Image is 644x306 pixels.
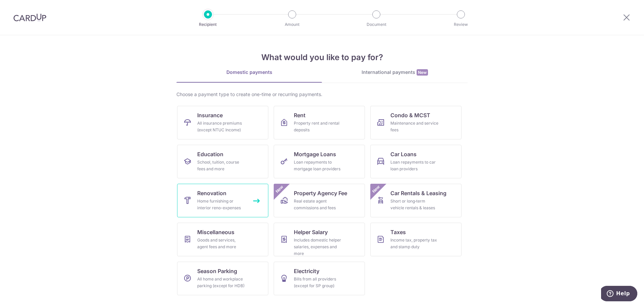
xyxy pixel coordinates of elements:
[294,228,328,236] span: Helper Salary
[294,267,319,275] span: Electricity
[177,223,268,256] a: MiscellaneousGoods and services, agent fees and more
[15,5,29,11] span: Help
[371,184,382,195] span: New
[176,69,322,76] div: Domestic payments
[197,120,246,133] div: All insurance premiums (except NTUC Income)
[274,106,365,139] a: RentProperty rent and rental deposits
[294,150,336,158] span: Mortgage Loans
[294,237,342,257] div: Includes domestic helper salaries, expenses and more
[197,198,246,211] div: Home furnishing or interior reno-expenses
[390,159,439,172] div: Loan repayments to car loan providers
[197,237,246,250] div: Goods and services, agent fees and more
[390,120,439,133] div: Maintenance and service fees
[274,223,365,256] a: Helper SalaryIncludes domestic helper salaries, expenses and more
[183,21,233,28] p: Recipient
[352,21,401,28] p: Document
[197,228,234,236] span: Miscellaneous
[176,51,468,63] h4: What would you like to pay for?
[197,159,246,172] div: School, tuition, course fees and more
[274,184,365,217] a: Property Agency FeeReal estate agent commissions and feesNew
[197,276,246,289] div: All home and workplace parking (except for HDB)
[274,145,365,178] a: Mortgage LoansLoan repayments to mortgage loan providers
[390,198,439,211] div: Short or long‑term vehicle rentals & leases
[370,106,462,139] a: Condo & MCSTMaintenance and service fees
[177,184,268,217] a: RenovationHome furnishing or interior reno-expenses
[294,120,342,133] div: Property rent and rental deposits
[197,189,226,197] span: Renovation
[274,262,365,295] a: ElectricityBills from all providers (except for SP group)
[197,267,237,275] span: Season Parking
[177,106,268,139] a: InsuranceAll insurance premiums (except NTUC Income)
[177,145,268,178] a: EducationSchool, tuition, course fees and more
[197,111,223,119] span: Insurance
[13,13,46,21] img: CardUp
[390,237,439,250] div: Income tax, property tax and stamp duty
[322,69,468,76] div: International payments
[390,189,446,197] span: Car Rentals & Leasing
[176,91,468,98] div: Choose a payment type to create one-time or recurring payments.
[294,198,342,211] div: Real estate agent commissions and fees
[177,262,268,295] a: Season ParkingAll home and workplace parking (except for HDB)
[267,21,317,28] p: Amount
[601,286,637,303] iframe: Opens a widget where you can find more information
[390,228,406,236] span: Taxes
[197,150,223,158] span: Education
[390,150,417,158] span: Car Loans
[294,276,342,289] div: Bills from all providers (except for SP group)
[390,111,430,119] span: Condo & MCST
[370,223,462,256] a: TaxesIncome tax, property tax and stamp duty
[370,145,462,178] a: Car LoansLoan repayments to car loan providers
[274,184,285,195] span: New
[294,111,306,119] span: Rent
[436,21,486,28] p: Review
[417,69,428,76] span: New
[370,184,462,217] a: Car Rentals & LeasingShort or long‑term vehicle rentals & leasesNew
[294,189,347,197] span: Property Agency Fee
[294,159,342,172] div: Loan repayments to mortgage loan providers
